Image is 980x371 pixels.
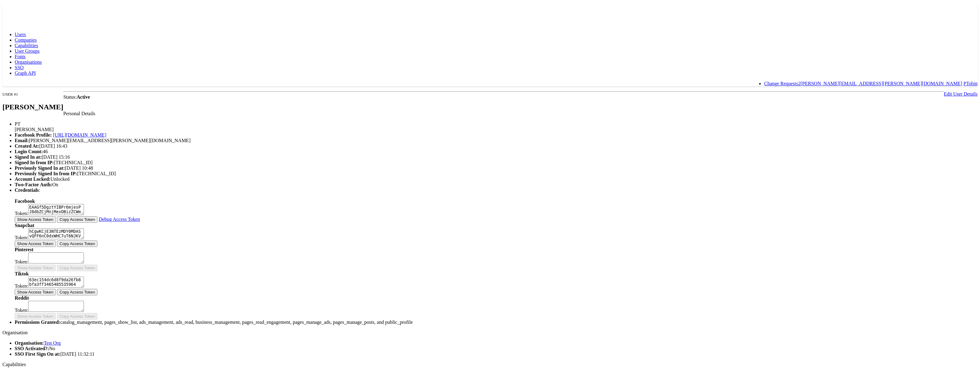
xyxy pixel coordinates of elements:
textarea: hCgwKCjE3NTEzMDY0MDASvQFF6nC0dxWHC7uT6NJKVU7WS9vvr6HT4XNOxW3iK-Q2ob-JOgOgreTUXCbKtYbzDQNbPvdlBF4A... [28,228,84,239]
li: No [15,346,978,351]
a: User Groups [15,48,40,54]
li: On [15,182,978,187]
b: SSO Activated?: [15,346,49,351]
li: Unlocked [15,176,978,182]
span: [DATE] 11:32:11 [60,351,94,357]
div: Status: [2,94,978,100]
a: Test Org [44,340,61,346]
a: PTobin [963,81,978,86]
b: Account Locked: [15,176,51,182]
b: Signed In at: [15,154,42,160]
button: Show Access Token [15,240,56,247]
li: [TECHNICAL_ID] [15,171,978,176]
b: Login Count: [15,149,43,154]
li: [PERSON_NAME] [15,121,978,132]
textarea: EAAGf5DgztYIBPr6mjesPJ8dbZCjMnjMexOBizZCWmaPG9UZAZAGZCZBiYYT2hqECAdlQCyGZAwymyZBjtMo4qwjU771Qy7eR... [28,204,84,215]
button: Copy Access Token [57,289,97,295]
b: Active [77,94,90,100]
button: Copy Access Token [57,265,97,271]
b: Pinterest [15,247,33,252]
textarea: 63ec154dc6d8f9da26fb8bfa3ff3465485535964 [28,277,84,288]
button: Show Access Token [15,216,56,223]
div: PT [15,121,978,127]
a: Debug Access Token [99,217,140,222]
b: Organisation: [15,340,44,346]
div: Organisation [2,330,978,335]
a: [URL][DOMAIN_NAME] [53,132,106,138]
a: Organisations [15,59,42,65]
div: Capabilities [2,362,978,367]
button: Copy Access Token [57,216,97,223]
b: SSO First Sign On at: [15,351,60,357]
a: Capabilities [15,43,38,48]
li: [DATE] 16:43 [15,143,978,149]
a: Change Requests2 [764,81,801,86]
span: 2 [798,81,801,86]
li: [DATE] 10:48 [15,165,978,171]
li: 46 [15,149,978,154]
div: Token: [15,277,978,289]
b: Signed In from IP: [15,160,54,165]
li: [DATE] 15:16 [15,154,978,160]
b: Snapchat [15,223,34,228]
b: Reddit [15,295,29,301]
b: Facebook Profile: [15,132,52,138]
button: Copy Access Token [57,313,97,320]
b: Tiktok [15,271,29,276]
button: Show Access Token [15,313,56,320]
div: Token: [15,301,978,313]
a: Edit User Details [944,91,978,97]
h2: [PERSON_NAME] [2,103,63,111]
li: catalog_management, pages_show_list, ads_management, ads_read, business_management, pages_read_en... [15,320,978,325]
button: Copy Access Token [57,240,97,247]
b: Previously Signed In from IP: [15,171,77,176]
a: Users [15,32,26,37]
div: Personal Details [2,111,978,116]
b: Two-Factor Auth: [15,182,52,187]
b: Permissions Granted: [15,320,60,325]
b: Credentials [15,187,39,193]
li: : [15,187,978,320]
a: Companies [15,37,37,43]
a: [PERSON_NAME][EMAIL_ADDRESS][PERSON_NAME][DOMAIN_NAME] [801,81,962,86]
b: Created At: [15,143,39,149]
a: Fonts [15,54,26,59]
div: Token: [15,204,978,216]
li: [PERSON_NAME][EMAIL_ADDRESS][PERSON_NAME][DOMAIN_NAME] [15,138,978,143]
li: [TECHNICAL_ID] [15,160,978,165]
button: Show Access Token [15,265,56,271]
b: Email: [15,138,29,143]
small: USER #1 [2,92,18,97]
div: Token: [15,228,978,240]
div: Token: [15,252,978,265]
button: Show Access Token [15,289,56,295]
a: SSO [15,65,24,70]
b: Previously Signed In at: [15,165,65,171]
a: Graph API [15,70,36,76]
b: Facebook [15,199,35,204]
